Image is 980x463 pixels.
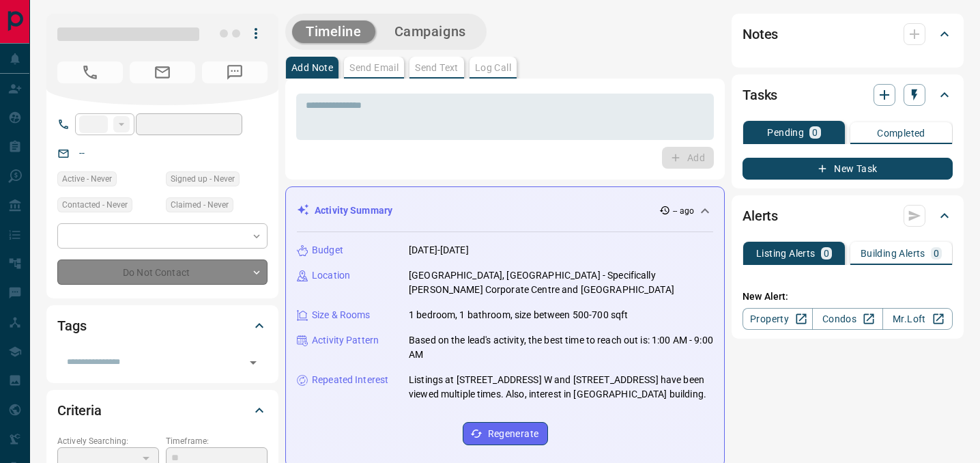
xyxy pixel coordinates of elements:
[57,61,123,83] span: No Number
[743,79,953,111] div: Tasks
[673,205,694,217] p: -- ago
[62,198,128,212] span: Contacted - Never
[743,23,778,45] h2: Notes
[743,199,953,232] div: Alerts
[312,308,371,322] p: Size & Rooms
[743,18,953,51] div: Notes
[57,399,102,421] h2: Criteria
[57,315,86,337] h2: Tags
[171,172,235,186] span: Signed up - Never
[934,249,939,258] p: 0
[743,84,777,106] h2: Tasks
[312,333,379,348] p: Activity Pattern
[409,308,628,322] p: 1 bedroom, 1 bathroom, size between 500-700 sqft
[824,249,829,258] p: 0
[743,205,778,227] h2: Alerts
[312,243,343,257] p: Budget
[409,268,713,297] p: [GEOGRAPHIC_DATA], [GEOGRAPHIC_DATA] - Specifically [PERSON_NAME] Corporate Centre and [GEOGRAPHI...
[861,249,925,258] p: Building Alerts
[409,333,713,362] p: Based on the lead's activity, the best time to reach out is: 1:00 AM - 9:00 AM
[315,204,392,218] p: Activity Summary
[756,249,816,258] p: Listing Alerts
[743,290,953,304] p: New Alert:
[62,172,112,186] span: Active - Never
[409,243,469,257] p: [DATE]-[DATE]
[292,20,375,43] button: Timeline
[130,61,195,83] span: No Email
[312,268,350,283] p: Location
[297,198,713,223] div: Activity Summary-- ago
[767,128,804,137] p: Pending
[57,309,268,342] div: Tags
[291,63,333,72] p: Add Note
[57,435,159,447] p: Actively Searching:
[57,259,268,285] div: Do Not Contact
[79,148,85,158] a: --
[171,198,229,212] span: Claimed - Never
[743,308,813,330] a: Property
[166,435,268,447] p: Timeframe:
[463,422,548,445] button: Regenerate
[381,20,480,43] button: Campaigns
[743,158,953,180] button: New Task
[877,128,925,138] p: Completed
[882,308,953,330] a: Mr.Loft
[812,308,882,330] a: Condos
[244,353,263,372] button: Open
[57,394,268,427] div: Criteria
[409,373,713,402] p: Listings at [STREET_ADDRESS] W and [STREET_ADDRESS] have been viewed multiple times. Also, intere...
[812,128,818,137] p: 0
[202,61,268,83] span: No Number
[312,373,388,387] p: Repeated Interest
